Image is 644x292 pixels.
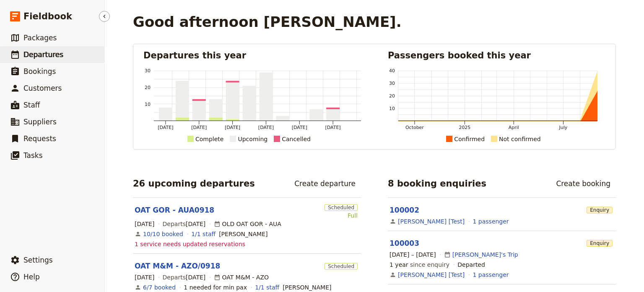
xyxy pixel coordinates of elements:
[23,256,53,264] span: Settings
[283,283,331,292] span: Steven Andrew
[135,205,214,215] a: OAT GOR - AUA0918
[499,134,541,144] div: Not confirmed
[405,125,424,130] tspan: October
[459,125,470,130] tspan: 2025
[143,230,183,238] a: View the bookings for this departure
[195,134,223,144] div: Complete
[454,134,485,144] div: Confirmed
[135,261,220,271] a: OAT M&M - AZO/0918
[214,220,281,228] div: OLD OAT GOR - AUA
[133,13,402,30] h1: Good afternoon [PERSON_NAME].
[292,125,307,130] tspan: [DATE]
[191,125,207,130] tspan: [DATE]
[551,176,616,191] a: Create booking
[135,220,154,228] span: [DATE]
[473,217,509,226] a: View the passengers for this booking
[186,274,205,281] span: [DATE]
[23,118,57,126] span: Suppliers
[133,177,255,190] h2: 26 upcoming departures
[238,134,267,144] div: Upcoming
[390,239,419,247] a: 100003
[390,260,449,269] span: since enquiry
[389,106,395,111] tspan: 10
[143,283,176,292] a: View the bookings for this departure
[145,68,151,74] tspan: 30
[388,177,486,190] h2: 8 booking enquiries
[389,81,395,86] tspan: 30
[255,283,279,292] a: 1/1 staff
[587,240,613,247] span: Enquiry
[325,263,358,270] span: Scheduled
[23,67,56,76] span: Bookings
[191,230,216,238] a: 1/1 staff
[186,221,205,227] span: [DATE]
[23,10,72,23] span: Fieldbook
[145,102,151,107] tspan: 10
[99,11,110,22] button: Hide menu
[184,283,247,292] div: 1 needed for min pax
[390,250,436,259] span: [DATE] – [DATE]
[23,50,63,59] span: Departures
[559,125,568,130] tspan: July
[325,125,341,130] tspan: [DATE]
[509,125,519,130] tspan: April
[23,273,40,281] span: Help
[452,250,518,259] a: [PERSON_NAME]'s Trip
[389,93,395,99] tspan: 20
[23,34,57,42] span: Packages
[225,125,240,130] tspan: [DATE]
[457,260,485,269] div: Departed
[258,125,274,130] tspan: [DATE]
[135,273,154,281] span: [DATE]
[325,211,358,220] div: Full
[214,273,269,281] div: OAT M&M - AZO
[398,217,465,226] a: [PERSON_NAME] [Test]
[289,176,361,191] a: Create departure
[390,261,408,268] span: 1 year
[23,151,43,160] span: Tasks
[325,204,358,211] span: Scheduled
[143,49,361,62] h2: Departures this year
[135,240,245,248] span: 1 service needs updated reservations
[389,68,395,74] tspan: 40
[163,220,206,228] span: Departs
[163,273,206,281] span: Departs
[23,101,40,109] span: Staff
[23,134,56,143] span: Requests
[282,134,311,144] div: Cancelled
[219,230,267,238] span: Allan Larsen
[158,125,173,130] tspan: [DATE]
[388,49,605,62] h2: Passengers booked this year
[390,206,419,214] a: 100002
[398,271,465,279] a: [PERSON_NAME] [Test]
[587,207,613,213] span: Enquiry
[473,271,509,279] a: View the passengers for this booking
[145,85,151,90] tspan: 20
[23,84,62,92] span: Customers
